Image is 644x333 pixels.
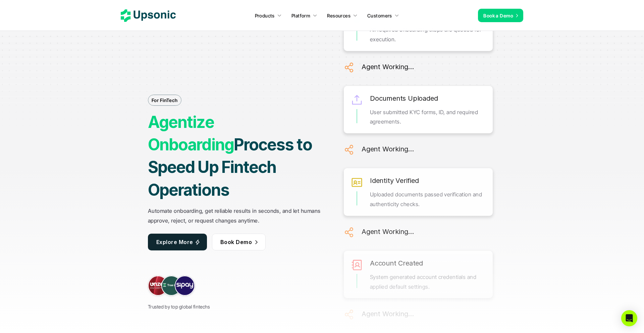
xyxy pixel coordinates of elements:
p: For FinTech [152,97,178,104]
p: User submitted KYC forms, ID, and required agreements. [370,107,486,127]
span: Book a Demo [483,13,513,18]
a: Explore More [148,234,207,250]
strong: Automate onboarding, get reliable results in seconds, and let humans approve, reject, or request ... [148,207,322,224]
h6: Identity Verified [370,175,419,186]
h6: Agent Working... [362,61,414,73]
p: Resources [327,12,351,19]
strong: Process to Speed Up Fintech Operations [148,135,315,199]
h6: Agent Working... [362,308,414,320]
p: Customers [367,12,392,19]
div: Open Intercom Messenger [621,310,637,326]
p: System generated account credentials and applied default settings. [370,272,486,292]
h6: Documents Uploaded [370,93,438,104]
h6: Agent Working... [362,226,414,237]
p: Products [255,12,275,19]
p: All required onboarding steps are queued for execution. [370,25,486,44]
span: Explore More [156,239,193,245]
p: Uploaded documents passed verification and authenticity checks. [370,190,486,209]
p: Trusted by top global fintechs [148,302,210,311]
a: Products [251,9,286,21]
h6: Agent Working... [362,143,414,155]
a: Book Demo [212,234,266,250]
span: Book Demo [220,239,252,245]
strong: Agentize Onboarding [148,112,234,154]
h6: Account Created [370,257,423,269]
p: Platform [291,12,310,19]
